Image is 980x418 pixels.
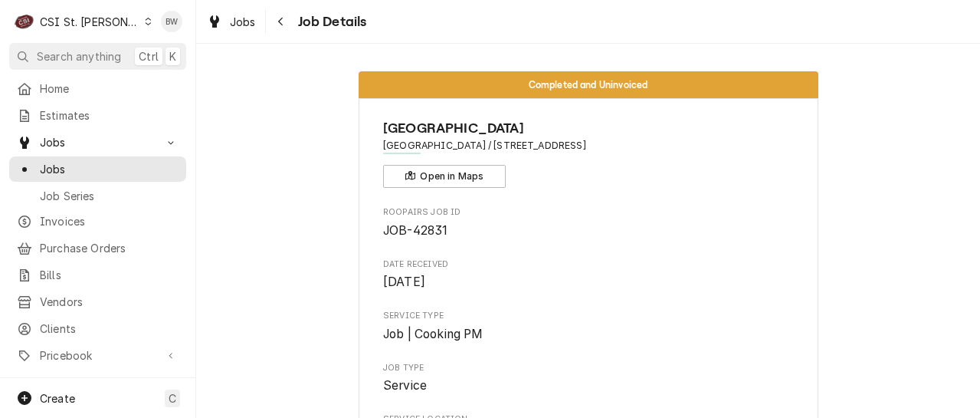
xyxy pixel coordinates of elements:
[383,222,793,240] span: Roopairs Job ID
[40,14,139,30] div: CSI St. [PERSON_NAME]
[40,376,179,392] span: Reports
[14,11,35,32] div: C
[40,134,156,150] span: Jobs
[383,139,793,153] span: Address
[383,378,427,393] span: Service
[169,390,176,406] span: C
[37,48,121,64] span: Search anything
[40,213,179,229] span: Invoices
[9,130,186,155] a: Go to Jobs
[40,81,179,97] span: Home
[269,9,293,34] button: Navigate back
[9,43,186,70] button: Search anythingCtrlK
[9,183,186,209] a: Job Series
[230,14,256,30] span: Jobs
[40,267,179,283] span: Bills
[383,310,793,322] span: Service Type
[383,258,793,271] span: Date Received
[161,11,182,32] div: BW
[383,275,425,289] span: [DATE]
[9,103,186,128] a: Estimates
[161,11,182,32] div: Brad Wicks's Avatar
[169,48,176,64] span: K
[383,273,793,291] span: Date Received
[14,11,35,32] div: CSI St. Louis's Avatar
[383,258,793,291] div: Date Received
[383,325,793,344] span: Service Type
[40,321,179,337] span: Clients
[9,343,186,368] a: Go to Pricebook
[40,392,75,405] span: Create
[383,327,483,341] span: Job | Cooking PM
[40,347,156,364] span: Pricebook
[40,188,179,204] span: Job Series
[201,9,262,35] a: Jobs
[383,206,793,219] span: Roopairs Job ID
[383,377,793,395] span: Job Type
[9,156,186,182] a: Jobs
[9,209,186,234] a: Invoices
[529,80,648,90] span: Completed and Uninvoiced
[383,362,793,395] div: Job Type
[9,262,186,288] a: Bills
[383,223,447,238] span: JOB-42831
[293,12,367,32] span: Job Details
[40,240,179,256] span: Purchase Orders
[9,76,186,101] a: Home
[40,161,179,177] span: Jobs
[383,206,793,239] div: Roopairs Job ID
[40,294,179,310] span: Vendors
[40,107,179,123] span: Estimates
[383,310,793,343] div: Service Type
[383,165,506,188] button: Open in Maps
[383,118,793,188] div: Client Information
[359,71,818,98] div: Status
[139,48,159,64] span: Ctrl
[9,235,186,261] a: Purchase Orders
[9,371,186,397] a: Reports
[9,289,186,314] a: Vendors
[383,362,793,374] span: Job Type
[383,118,793,139] span: Name
[9,316,186,341] a: Clients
